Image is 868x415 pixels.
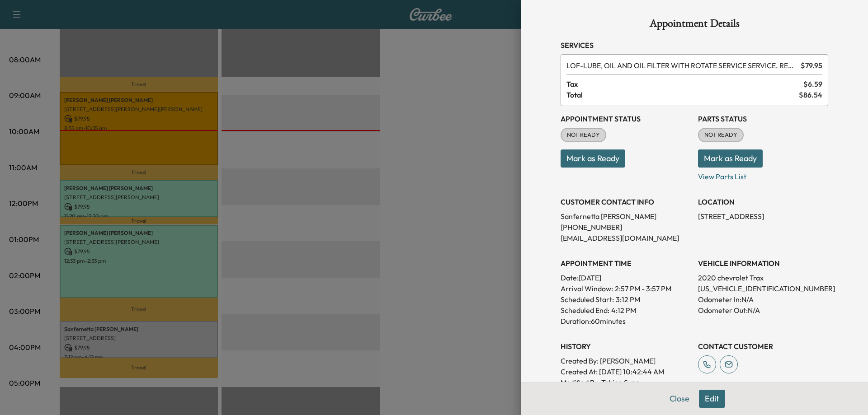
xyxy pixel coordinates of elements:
[561,149,625,168] button: Mark as Ready
[803,79,822,89] span: $ 6.59
[561,305,609,316] p: Scheduled End:
[699,131,743,140] span: NOT READY
[698,168,828,182] p: View Parts List
[561,355,691,366] p: Created By : [PERSON_NAME]
[561,233,691,243] p: [EMAIL_ADDRESS][DOMAIN_NAME]
[801,60,822,71] span: $ 79.95
[561,222,691,233] p: [PHONE_NUMBER]
[699,390,725,408] button: Edit
[561,18,828,33] h1: Appointment Details
[561,272,691,283] p: Date: [DATE]
[561,316,691,326] p: Duration: 60 minutes
[664,390,695,408] button: Close
[616,294,640,305] p: 3:12 PM
[698,211,828,222] p: [STREET_ADDRESS]
[698,272,828,283] p: 2020 chevrolet Trax
[611,305,636,316] p: 4:12 PM
[561,113,691,124] h3: Appointment Status
[698,341,828,352] h3: CONTACT CUSTOMER
[698,283,828,294] p: [US_VEHICLE_IDENTIFICATION_NUMBER]
[561,40,828,51] h3: Services
[561,294,614,305] p: Scheduled Start:
[561,377,691,388] p: Modified By : Tekion Sync
[615,283,671,294] span: 2:57 PM - 3:57 PM
[566,89,799,100] span: Total
[698,113,828,124] h3: Parts Status
[561,341,691,352] h3: History
[561,366,691,377] p: Created At : [DATE] 10:42:44 AM
[799,89,822,100] span: $ 86.54
[561,258,691,269] h3: APPOINTMENT TIME
[698,196,828,207] h3: LOCATION
[698,258,828,269] h3: VEHICLE INFORMATION
[561,196,691,207] h3: CUSTOMER CONTACT INFO
[561,211,691,222] p: Sanfernetta [PERSON_NAME]
[698,294,828,305] p: Odometer In: N/A
[566,60,797,71] span: LUBE, OIL AND OIL FILTER WITH ROTATE SERVICE SERVICE. RESET OIL LIFE MONITOR. HAZARDOUS WASTE FEE...
[561,283,691,294] p: Arrival Window:
[698,305,828,316] p: Odometer Out: N/A
[566,79,803,89] span: Tax
[561,131,605,140] span: NOT READY
[698,149,763,168] button: Mark as Ready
